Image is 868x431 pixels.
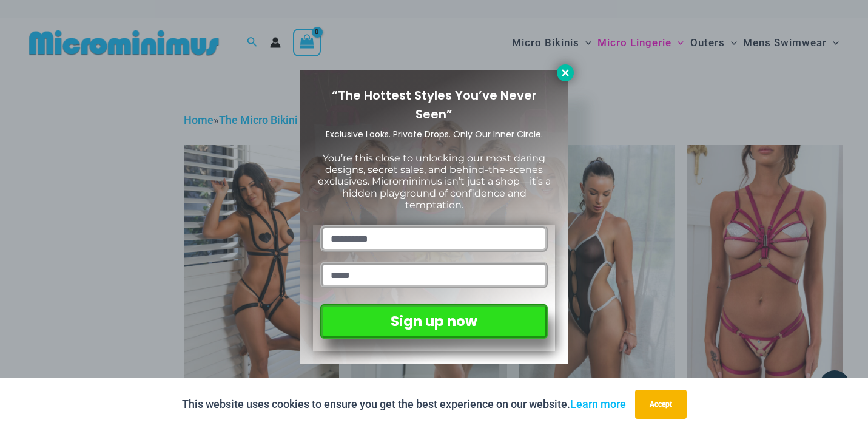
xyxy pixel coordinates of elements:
[557,64,574,81] button: Close
[635,390,687,419] button: Accept
[318,152,551,211] span: You’re this close to unlocking our most daring designs, secret sales, and behind-the-scenes exclu...
[320,304,548,339] button: Sign up now
[326,128,543,140] span: Exclusive Looks. Private Drops. Only Our Inner Circle.
[182,395,626,413] p: This website uses cookies to ensure you get the best experience on our website.
[570,398,626,410] a: Learn more
[332,87,537,123] span: “The Hottest Styles You’ve Never Seen”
